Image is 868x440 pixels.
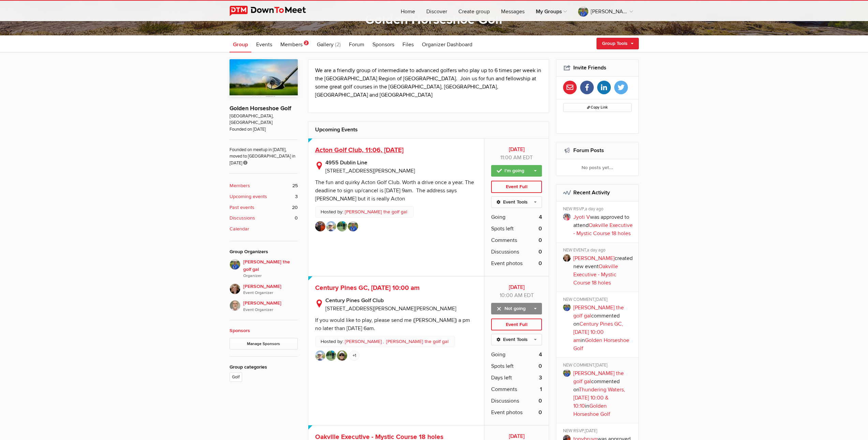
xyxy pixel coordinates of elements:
div: NEW RSVP, [563,206,634,213]
a: Past events 20 [230,204,298,211]
div: Group categories [230,363,298,371]
span: Event photos [491,408,523,417]
span: Spots left [491,225,514,233]
h2: Recent Activity [563,184,632,201]
span: Forum [349,41,364,48]
a: Century Pines GC, [DATE] 10:00 am [573,321,623,344]
span: Discussions [491,248,519,256]
a: Golden Horseshoe Golf [573,403,610,418]
a: Event Tools [491,334,542,345]
div: NEW COMMENT, [563,297,634,304]
a: Home [395,1,421,21]
b: 0 [539,408,542,417]
img: Mike N [326,221,336,231]
a: [PERSON_NAME] the golf gal [573,370,624,385]
a: My Groups [530,1,572,21]
a: [PERSON_NAME] [573,255,615,262]
a: Forum [345,35,368,52]
span: 2 [304,40,309,45]
b: Upcoming events [230,193,267,200]
p: Hosted by: [315,206,414,218]
span: [DATE] [595,362,607,368]
b: 4 [539,351,542,359]
div: The fun and quirky Acton Golf Club. Worth a drive once a year. The deadline to sign up/cancel is ... [315,179,474,202]
a: Forum Posts [573,147,604,154]
a: Sponsors [230,328,250,333]
a: Jyoti V [573,214,590,221]
div: If you would like to play, please send me ([PERSON_NAME]) a pm no later than [DATE] 6am. [315,317,470,332]
span: (2) [335,41,341,48]
a: Sponsors [369,35,398,52]
a: Members 2 [277,35,312,52]
a: +1 [349,351,359,361]
a: [PERSON_NAME] the golf galOrganizer [230,259,298,279]
b: 0 [539,236,542,244]
a: Century Pines GC, [DATE] 10:00 am [315,284,420,292]
a: Create group [453,1,495,21]
span: Going [491,213,505,221]
a: Members 25 [230,182,298,190]
span: America/Toronto [523,154,533,161]
a: Discussions 0 [230,214,298,222]
b: 3 [539,374,542,382]
div: NEW COMMENT, [563,362,634,369]
img: Golden Horseshoe Golf [230,59,298,97]
p: created new event [573,254,634,287]
b: 0 [539,259,542,267]
b: Members [230,182,250,190]
img: Beth the golf gal [348,221,358,231]
span: 20 [292,204,298,211]
a: Group Tools [597,38,639,49]
span: Going [491,351,505,359]
i: Event Organizer [243,307,298,313]
span: [STREET_ADDRESS][PERSON_NAME] [325,167,415,174]
span: a day ago [585,206,603,212]
div: NEW EVENT, [563,247,634,254]
span: 25 [292,182,298,190]
b: 4 [539,213,542,221]
span: Gallery [317,41,334,48]
i: Organizer [243,273,298,279]
div: Event Full [491,319,542,331]
a: Oakville Executive - Mystic Course 18 holes [573,263,618,286]
span: a day ago [587,247,605,253]
b: Discussions [230,214,255,222]
a: Oakville Executive - Mystic Course 18 holes [573,222,633,237]
b: 0 [539,362,542,370]
span: Discussions [491,397,519,405]
h2: Upcoming Events [315,121,542,138]
span: Organizer Dashboard [422,41,472,48]
span: 0 [295,214,298,222]
img: Beth the golf gal [230,259,240,270]
span: [GEOGRAPHIC_DATA], [GEOGRAPHIC_DATA] [230,113,298,126]
span: Group [233,41,248,48]
a: Messages [496,1,530,21]
i: Event Organizer [243,290,298,296]
a: [PERSON_NAME] [345,338,384,345]
div: Group Organizers [230,248,298,256]
a: Event Tools [491,196,542,208]
img: Greg Mais [230,300,240,311]
b: Calendar [230,225,249,233]
p: was approved to attend [573,213,634,238]
a: Events [253,35,276,52]
span: [PERSON_NAME] [243,283,298,296]
a: Upcoming events 3 [230,193,298,200]
span: [PERSON_NAME] the golf gal [243,258,298,279]
a: Organizer Dashboard [418,35,476,52]
b: 0 [539,397,542,405]
a: [PERSON_NAME] the golf gal [573,1,638,21]
span: Days left [491,374,512,382]
span: [DATE] [595,297,607,302]
a: [PERSON_NAME] the golf gal [386,338,448,345]
span: [DATE] [585,428,597,434]
button: Copy Link [563,103,632,112]
a: Acton Golf Club, 11:06, [DATE] [315,146,403,154]
span: Copy Link [587,105,608,110]
a: [PERSON_NAME] the golf gal [345,208,407,216]
span: 11:00 AM [500,154,521,161]
img: Caroline Nesbitt [230,283,240,294]
span: Comments [491,385,517,393]
span: Members [280,41,303,48]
